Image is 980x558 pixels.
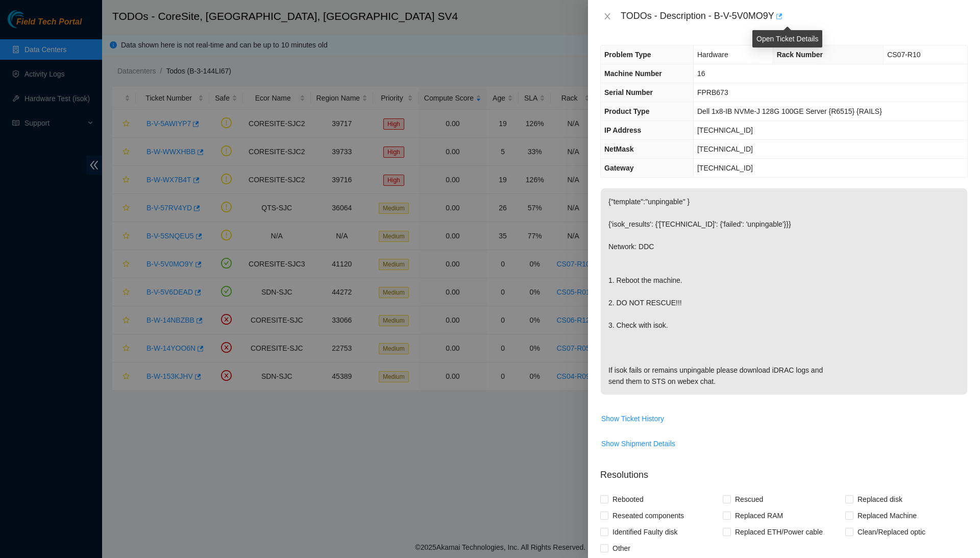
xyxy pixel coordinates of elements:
[621,8,968,25] div: TODOs - Description - B-V-5V0MO9Y
[887,51,920,59] span: CS07-R10
[697,107,882,115] span: Dell 1x8-IB NVMe-J 128G 100GE Server {R6515} {RAILS}
[697,88,728,96] span: FPRB673
[604,51,651,59] span: Problem Type
[777,51,823,59] span: Rack Number
[604,107,649,115] span: Product Type
[853,491,906,507] span: Replaced disk
[608,524,682,540] span: Identified Faulty disk
[697,126,753,134] span: [TECHNICAL_ID]
[731,507,787,524] span: Replaced RAM
[604,164,634,172] span: Gateway
[600,12,615,21] button: Close
[604,126,641,134] span: IP Address
[604,69,662,78] span: Machine Number
[603,12,611,20] span: close
[608,540,634,556] span: Other
[853,524,929,540] span: Clean/Replaced optic
[601,438,675,449] span: Show Shipment Details
[752,30,822,47] div: Open Ticket Details
[697,51,728,59] span: Hardware
[608,491,648,507] span: Rebooted
[697,145,753,153] span: [TECHNICAL_ID]
[604,145,634,153] span: NetMask
[731,524,827,540] span: Replaced ETH/Power cable
[853,507,921,524] span: Replaced Machine
[697,69,705,78] span: 16
[601,410,665,427] button: Show Ticket History
[604,88,653,96] span: Serial Number
[731,491,767,507] span: Rescued
[601,413,664,424] span: Show Ticket History
[601,435,676,452] button: Show Shipment Details
[601,188,967,395] p: {"template":"unpingable" } {'isok_results': {'[TECHNICAL_ID]': {'failed': 'unpingable'}}} Network...
[697,164,753,172] span: [TECHNICAL_ID]
[608,507,688,524] span: Reseated components
[600,460,968,482] p: Resolutions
